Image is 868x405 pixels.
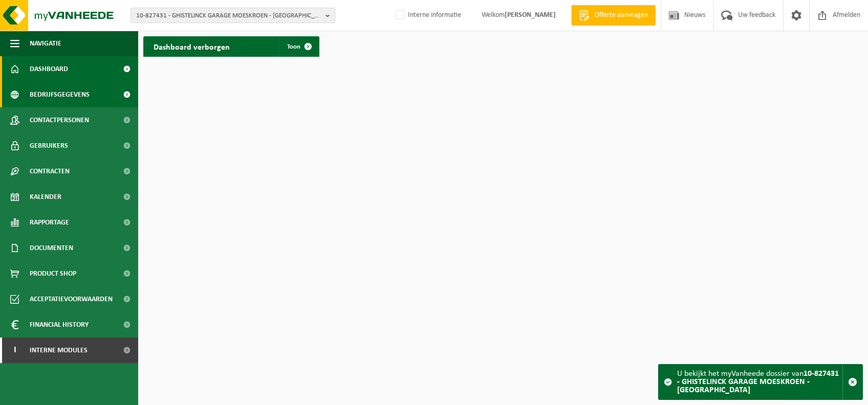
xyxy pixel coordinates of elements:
[30,159,70,184] span: Contracten
[30,312,89,337] span: Financial History
[30,337,88,363] span: Interne modules
[571,5,656,26] a: Offerte aanvragen
[30,210,69,235] span: Rapportage
[143,36,240,56] h2: Dashboard verborgen
[30,31,61,56] span: Navigatie
[287,43,300,50] span: Toon
[30,56,68,82] span: Dashboard
[30,261,76,286] span: Product Shop
[677,370,839,394] strong: 10-827431 - GHISTELINCK GARAGE MOESKROEN - [GEOGRAPHIC_DATA]
[30,184,61,210] span: Kalender
[10,337,19,363] span: I
[30,133,68,159] span: Gebruikers
[279,36,318,57] a: Toon
[30,107,89,133] span: Contactpersonen
[30,82,90,107] span: Bedrijfsgegevens
[677,365,842,399] div: U bekijkt het myVanheede dossier van
[30,286,113,312] span: Acceptatievoorwaarden
[30,235,73,261] span: Documenten
[136,8,321,24] span: 10-827431 - GHISTELINCK GARAGE MOESKROEN - [GEOGRAPHIC_DATA]
[394,8,461,23] label: Interne informatie
[505,11,556,19] strong: [PERSON_NAME]
[131,8,335,23] button: 10-827431 - GHISTELINCK GARAGE MOESKROEN - [GEOGRAPHIC_DATA]
[592,10,650,20] span: Offerte aanvragen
